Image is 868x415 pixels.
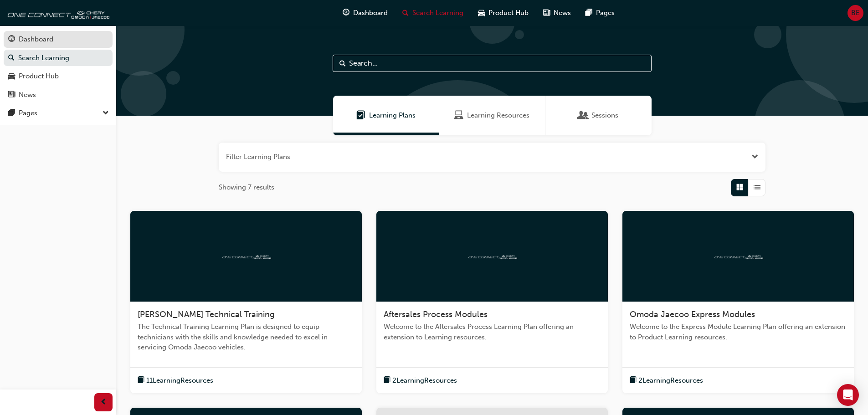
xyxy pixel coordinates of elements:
[586,7,592,19] span: pages-icon
[630,322,847,342] span: Welcome to the Express Module Learning Plan offering an extension to Product Learning resources.
[4,50,113,67] a: Search Learning
[4,31,113,48] a: Dashboard
[384,375,457,386] button: book-icon2LearningResources
[19,71,59,82] div: Product Hub
[339,58,346,69] span: Search
[19,34,53,45] div: Dashboard
[384,309,488,319] span: Aftersales Process Modules
[488,8,529,18] span: Product Hub
[343,7,349,19] span: guage-icon
[8,72,15,81] span: car-icon
[384,322,601,342] span: Welcome to the Aftersales Process Learning Plan offering an extension to Learning resources.
[138,322,354,353] span: The Technical Training Learning Plan is designed to equip technicians with the skills and knowled...
[4,87,113,103] a: News
[130,211,362,394] a: oneconnect[PERSON_NAME] Technical TrainingThe Technical Training Learning Plan is designed to equ...
[395,4,471,22] a: search-iconSearch Learning
[596,8,615,18] span: Pages
[579,110,588,121] span: Sessions
[103,108,109,119] span: down-icon
[376,211,608,394] a: oneconnectAftersales Process ModulesWelcome to the Aftersales Process Learning Plan offering an e...
[638,375,703,386] span: 2 Learning Resources
[333,55,652,72] input: Search...
[219,182,274,193] span: Showing 7 results
[713,251,763,260] img: oneconnect
[335,4,395,22] a: guage-iconDashboard
[4,105,113,122] button: Pages
[8,91,15,99] span: news-icon
[467,110,529,121] span: Learning Resources
[5,4,109,22] img: oneconnect
[392,375,457,386] span: 2 Learning Resources
[536,4,578,22] a: news-iconNews
[630,375,637,386] span: book-icon
[369,110,416,121] span: Learning Plans
[100,397,107,408] span: prev-icon
[591,110,618,121] span: Sessions
[478,7,485,19] span: car-icon
[630,375,703,386] button: book-icon2LearningResources
[454,110,463,121] span: Learning Resources
[138,309,275,319] span: [PERSON_NAME] Technical Training
[754,182,760,193] span: List
[545,96,652,135] a: SessionsSessions
[471,4,536,22] a: car-iconProduct Hub
[138,375,213,386] button: book-icon11LearningResources
[356,110,365,121] span: Learning Plans
[439,96,545,135] a: Learning ResourcesLearning Resources
[543,7,550,19] span: news-icon
[837,384,859,406] div: Open Intercom Messenger
[851,8,860,18] span: BE
[221,251,271,260] img: oneconnect
[8,36,15,44] span: guage-icon
[384,375,390,386] span: book-icon
[19,90,36,100] div: News
[8,54,15,62] span: search-icon
[467,251,517,260] img: oneconnect
[402,7,409,19] span: search-icon
[622,211,854,394] a: oneconnectOmoda Jaecoo Express ModulesWelcome to the Express Module Learning Plan offering an ext...
[8,109,15,118] span: pages-icon
[19,108,37,118] div: Pages
[736,182,743,193] span: Grid
[412,8,463,18] span: Search Learning
[578,4,622,22] a: pages-iconPages
[4,29,113,105] button: DashboardSearch LearningProduct HubNews
[554,8,571,18] span: News
[751,152,758,162] button: Open the filter
[146,375,213,386] span: 11 Learning Resources
[4,68,113,85] a: Product Hub
[847,5,863,21] button: BE
[333,96,439,135] a: Learning PlansLearning Plans
[630,309,755,319] span: Omoda Jaecoo Express Modules
[353,8,388,18] span: Dashboard
[138,375,144,386] span: book-icon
